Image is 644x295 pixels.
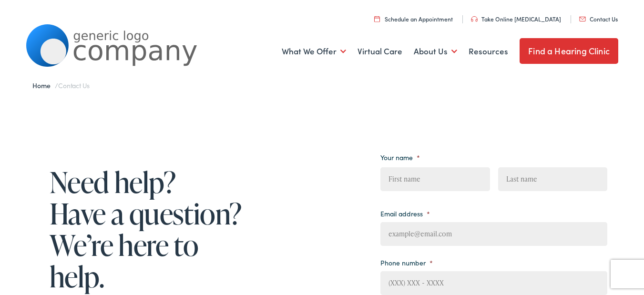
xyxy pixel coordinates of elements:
a: Virtual Care [358,34,402,69]
label: Your name [380,153,420,162]
a: Contact Us [579,15,618,23]
span: Contact Us [58,81,90,90]
h1: Need help? Have a question? We’re here to help. [50,166,245,292]
a: Resources [469,34,508,69]
a: Take Online [MEDICAL_DATA] [471,15,561,23]
img: utility icon [471,16,478,22]
a: Home [32,81,55,90]
img: utility icon [374,16,380,22]
a: Find a Hearing Clinic [520,38,618,64]
span: / [32,81,90,90]
a: What We Offer [282,34,346,69]
label: Phone number [380,258,433,267]
input: First name [380,167,490,191]
a: Schedule an Appointment [374,15,453,23]
a: About Us [414,34,457,69]
input: example@email.com [380,222,607,246]
img: utility icon [579,17,586,21]
input: Last name [498,167,607,191]
label: Email address [380,209,430,218]
input: (XXX) XXX - XXXX [380,271,607,295]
